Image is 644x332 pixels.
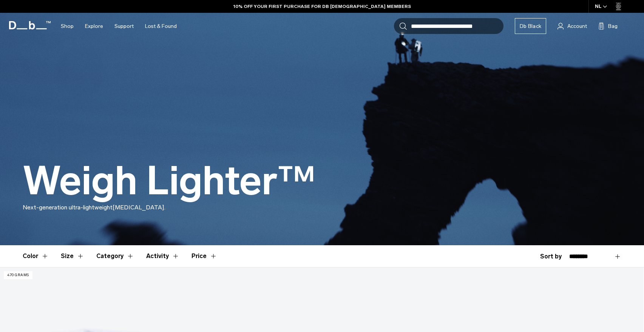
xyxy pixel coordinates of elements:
button: Toggle Filter [146,245,179,267]
button: Toggle Price [192,245,217,267]
a: Explore [85,13,103,40]
span: [MEDICAL_DATA]. [113,204,165,211]
a: Account [558,22,587,31]
button: Toggle Filter [61,245,84,267]
button: Bag [598,22,618,31]
button: Toggle Filter [96,245,134,267]
a: Db Black [515,18,546,34]
span: Account [567,22,587,30]
span: Next-generation ultra-lightweight [23,204,113,211]
button: Toggle Filter [23,245,49,267]
a: Shop [61,13,74,40]
a: Lost & Found [145,13,177,40]
nav: Main Navigation [55,13,182,40]
a: 10% OFF YOUR FIRST PURCHASE FOR DB [DEMOGRAPHIC_DATA] MEMBERS [233,3,411,10]
h1: Weigh Lighter™ [23,159,315,203]
p: 470 grams [4,271,32,279]
span: Bag [608,22,618,30]
a: Support [114,13,134,40]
